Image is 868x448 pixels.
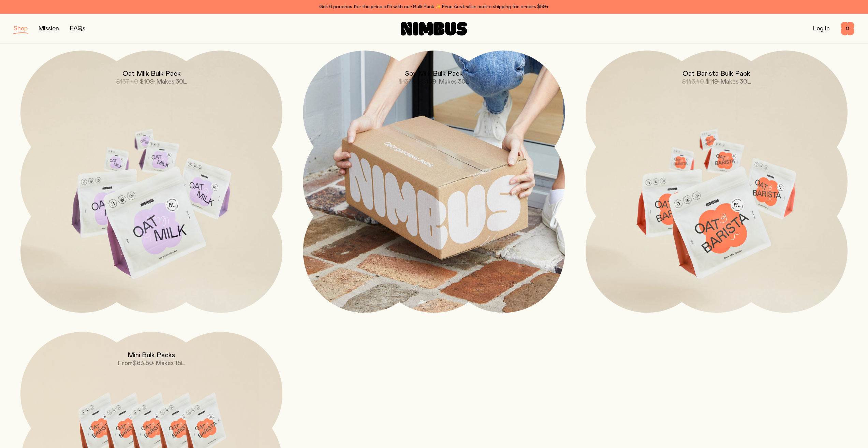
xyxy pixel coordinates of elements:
[303,50,565,313] a: Soy Milk Bulk Pack$137.40$109• Makes 30L
[14,3,854,11] div: Get 6 pouches for the price of 5 with our Bulk Pack ✨ Free Australian metro shipping for orders $59+
[122,70,181,78] h2: Oat Milk Bulk Pack
[405,70,463,78] h2: Soy Milk Bulk Pack
[436,79,469,85] span: • Makes 30L
[128,351,175,359] h2: Mini Bulk Packs
[841,22,854,35] button: 0
[398,79,421,85] span: $137.40
[718,79,751,85] span: • Makes 30L
[20,50,282,313] a: Oat Milk Bulk Pack$137.40$109• Makes 30L
[586,50,848,313] a: Oat Barista Bulk Pack$143.40$119• Makes 30L
[682,70,750,78] h2: Oat Barista Bulk Pack
[70,26,85,32] a: FAQs
[422,79,436,85] span: $109
[133,360,153,366] span: $63.50
[139,79,154,85] span: $109
[116,79,138,85] span: $137.40
[39,26,59,32] a: Mission
[154,79,187,85] span: • Makes 30L
[813,26,830,32] a: Log In
[118,360,133,366] span: From
[682,79,704,85] span: $143.40
[153,360,185,366] span: • Makes 15L
[705,79,718,85] span: $119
